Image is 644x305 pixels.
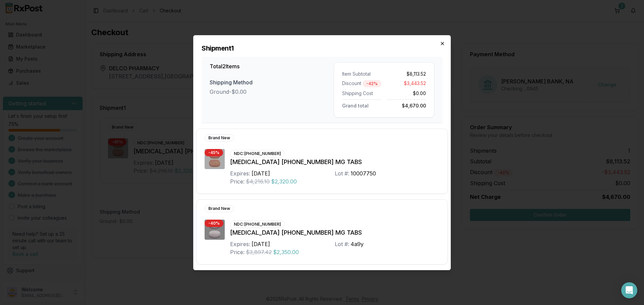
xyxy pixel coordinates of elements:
[230,228,439,237] div: [MEDICAL_DATA] [PHONE_NUMBER] MG TABS
[335,240,349,248] div: Lot #:
[210,62,334,70] h3: Total 2 Items
[363,80,381,87] div: - 42 %
[342,90,381,97] div: Shipping Cost
[210,78,334,86] div: Shipping Method
[252,169,270,177] div: [DATE]
[246,248,272,256] span: $3,897.42
[205,220,225,240] img: Triumeq 600-50-300 MG TABS
[205,205,234,212] div: Brand New
[246,177,270,185] span: $4,216.10
[342,71,381,77] div: Item Subtotal
[342,80,361,87] span: Discount
[387,80,426,87] div: $3,443.52
[351,240,364,248] div: 4a9y
[230,248,245,256] div: Price:
[230,157,439,167] div: [MEDICAL_DATA] [PHONE_NUMBER] MG TABS
[351,169,376,177] div: 10007750
[342,101,369,108] span: Grand total
[230,177,245,185] div: Price:
[205,149,223,156] div: - 45 %
[205,134,234,142] div: Brand New
[205,220,223,227] div: - 40 %
[402,101,426,108] span: $4,670.00
[205,149,225,169] img: Biktarvy 50-200-25 MG TABS
[230,169,250,177] div: Expires:
[271,177,297,185] span: $2,320.00
[335,169,349,177] div: Lot #:
[230,150,285,157] div: NDC: [PHONE_NUMBER]
[202,44,442,53] h2: Shipment 1
[387,71,426,77] div: $8,113.52
[230,240,250,248] div: Expires:
[387,90,426,97] div: $0.00
[273,248,299,256] span: $2,350.00
[252,240,270,248] div: [DATE]
[230,221,285,228] div: NDC: [PHONE_NUMBER]
[210,88,334,96] div: Ground - $0.00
